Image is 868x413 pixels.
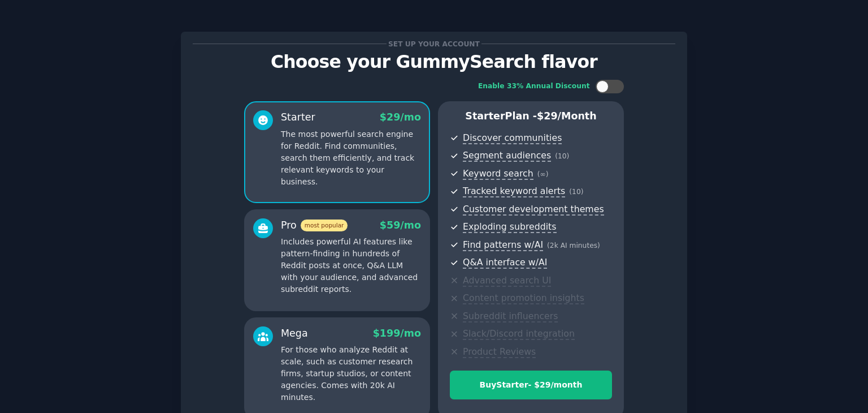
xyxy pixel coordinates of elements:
span: ( 10 ) [555,152,569,160]
p: Starter Plan - [450,109,612,123]
span: $ 29 /mo [380,111,421,123]
span: ( 2k AI minutes ) [547,242,600,249]
span: Content promotion insights [463,292,584,304]
span: $ 59 /mo [380,220,421,231]
span: Customer development themes [463,204,604,216]
div: Mega [281,326,308,341]
p: The most powerful search engine for Reddit. Find communities, search them efficiently, and track ... [281,128,421,188]
p: For those who analyze Reddit at scale, such as customer research firms, startup studios, or conte... [281,344,421,403]
span: $ 29 /month [537,110,597,122]
div: Starter [281,110,315,124]
span: Advanced search UI [463,275,551,287]
span: Exploding subreddits [463,221,556,233]
div: Enable 33% Annual Discount [478,81,590,92]
span: Q&A interface w/AI [463,257,547,269]
p: Choose your GummySearch flavor [193,52,675,72]
span: most popular [301,220,348,231]
span: Segment audiences [463,150,551,162]
div: Pro [281,218,348,233]
span: Slack/Discord integration [463,328,575,340]
span: $ 199 /mo [373,328,421,339]
span: Subreddit influencers [463,311,558,322]
span: ( 10 ) [569,188,583,196]
button: BuyStarter- $29/month [450,371,612,399]
span: Set up your account [387,38,482,50]
p: Includes powerful AI features like pattern-finding in hundreds of Reddit posts at once, Q&A LLM w... [281,236,421,295]
span: Product Reviews [463,346,536,358]
span: Keyword search [463,168,533,180]
div: Buy Starter - $ 29 /month [450,379,611,391]
span: Tracked keyword alerts [463,186,565,197]
span: Find patterns w/AI [463,239,543,251]
span: Discover communities [463,132,562,144]
span: ( ∞ ) [537,170,549,178]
